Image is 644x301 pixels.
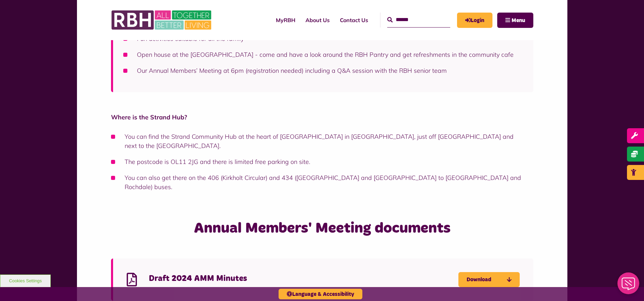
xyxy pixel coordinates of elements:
[613,270,644,301] iframe: Netcall Web Assistant for live chat
[512,18,525,23] span: Menu
[387,16,393,24] button: search
[111,132,533,150] li: You can find the Strand Community Hub at the heart of [GEOGRAPHIC_DATA] in [GEOGRAPHIC_DATA], jus...
[111,7,213,33] img: RBH
[335,11,373,29] a: Contact Us
[111,157,533,166] li: The postcode is OL11 2JG and there is limited free parking on site.
[181,219,463,238] h3: Annual Members' Meeting documents
[497,13,533,28] button: Navigation
[123,66,523,75] li: Our Annual Members’ Meeting at 6pm (registration needed) including a Q&A session with the RBH sen...
[457,13,492,28] a: MyRBH
[300,11,335,29] a: About Us
[271,11,300,29] a: MyRBH
[111,173,533,191] li: You can also get there on the 406 (Kirkholt Circular) and 434 ([GEOGRAPHIC_DATA] and [GEOGRAPHIC_...
[458,272,520,287] a: Download Draft 2024 AMM Minutes - open in a new tab
[111,113,187,121] strong: Where is the Strand Hub?
[123,50,523,59] li: Open house at the [GEOGRAPHIC_DATA] - come and have a look around the RBH Pantry and get refreshm...
[279,289,362,299] button: Language & Accessibility
[387,13,450,27] input: Search
[149,273,458,284] h4: Draft 2024 AMM Minutes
